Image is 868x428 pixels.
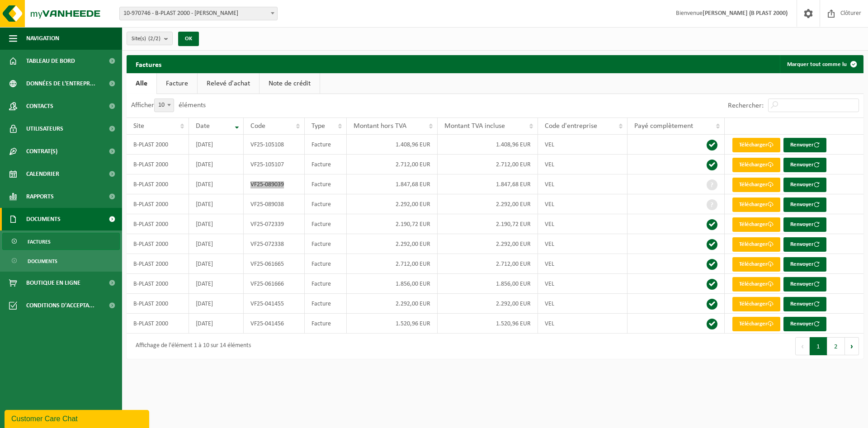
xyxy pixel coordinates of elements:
[244,135,305,155] td: VF25-105108
[189,194,244,214] td: [DATE]
[438,234,538,254] td: 2.292,00 EUR
[2,252,120,269] a: Documents
[148,36,160,42] count: (2/2)
[780,55,863,73] button: Marquer tout comme lu
[438,254,538,274] td: 2.712,00 EUR
[347,274,438,294] td: 1.856,00 EUR
[703,10,788,17] strong: [PERSON_NAME] (B PLAST 2000)
[132,32,160,46] span: Site(s)
[244,155,305,174] td: VF25-105107
[305,135,347,155] td: Facture
[732,317,780,331] a: Télécharger
[305,274,347,294] td: Facture
[244,194,305,214] td: VF25-089038
[119,7,278,20] span: 10-970746 - B-PLAST 2000 - Aurich
[127,254,189,274] td: B-PLAST 2000
[189,294,244,314] td: [DATE]
[783,297,826,311] button: Renvoyer
[732,217,780,232] a: Télécharger
[26,95,53,118] span: Contacts
[26,272,80,294] span: Boutique en ligne
[305,174,347,194] td: Facture
[783,217,826,232] button: Renvoyer
[732,277,780,292] a: Télécharger
[127,214,189,234] td: B-PLAST 2000
[189,234,244,254] td: [DATE]
[244,214,305,234] td: VF25-072339
[26,118,63,140] span: Utilisateurs
[244,234,305,254] td: VF25-072338
[732,198,780,212] a: Télécharger
[189,174,244,194] td: [DATE]
[732,297,780,311] a: Télécharger
[26,140,57,163] span: Contrat(s)
[244,314,305,334] td: VF25-041456
[347,194,438,214] td: 2.292,00 EUR
[311,122,325,130] span: Type
[347,294,438,314] td: 2.292,00 EUR
[26,27,59,50] span: Navigation
[127,234,189,254] td: B-PLAST 2000
[131,338,251,354] div: Affichage de l'élément 1 à 10 sur 14 éléments
[189,214,244,234] td: [DATE]
[545,122,597,130] span: Code d'entreprise
[244,254,305,274] td: VF25-061665
[26,208,61,230] span: Documents
[127,274,189,294] td: B-PLAST 2000
[538,294,627,314] td: VEL
[438,314,538,334] td: 1.520,96 EUR
[732,138,780,152] a: Télécharger
[538,135,627,155] td: VEL
[728,102,764,109] label: Rechercher:
[155,99,174,112] span: 10
[305,155,347,174] td: Facture
[538,194,627,214] td: VEL
[26,185,54,208] span: Rapports
[189,135,244,155] td: [DATE]
[157,73,197,94] a: Facture
[783,198,826,212] button: Renvoyer
[845,337,859,355] button: Next
[127,32,173,45] button: Site(s)(2/2)
[444,122,505,130] span: Montant TVA incluse
[795,337,810,355] button: Previous
[28,233,51,250] span: Factures
[26,50,75,72] span: Tableau de bord
[732,158,780,172] a: Télécharger
[244,294,305,314] td: VF25-041455
[732,257,780,272] a: Télécharger
[189,155,244,174] td: [DATE]
[127,155,189,174] td: B-PLAST 2000
[538,254,627,274] td: VEL
[127,55,170,73] h2: Factures
[189,254,244,274] td: [DATE]
[538,274,627,294] td: VEL
[438,294,538,314] td: 2.292,00 EUR
[538,234,627,254] td: VEL
[438,274,538,294] td: 1.856,00 EUR
[438,155,538,174] td: 2.712,00 EUR
[305,294,347,314] td: Facture
[189,314,244,334] td: [DATE]
[347,254,438,274] td: 2.712,00 EUR
[28,253,57,270] span: Documents
[810,337,827,355] button: 1
[347,135,438,155] td: 1.408,96 EUR
[783,237,826,252] button: Renvoyer
[244,274,305,294] td: VF25-061666
[347,174,438,194] td: 1.847,68 EUR
[732,237,780,252] a: Télécharger
[244,174,305,194] td: VF25-089039
[438,194,538,214] td: 2.292,00 EUR
[732,178,780,192] a: Télécharger
[783,138,826,152] button: Renvoyer
[26,163,59,185] span: Calendrier
[26,72,95,95] span: Données de l'entrepr...
[347,155,438,174] td: 2.712,00 EUR
[133,122,144,130] span: Site
[154,99,174,112] span: 10
[538,214,627,234] td: VEL
[305,214,347,234] td: Facture
[438,174,538,194] td: 1.847,68 EUR
[438,135,538,155] td: 1.408,96 EUR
